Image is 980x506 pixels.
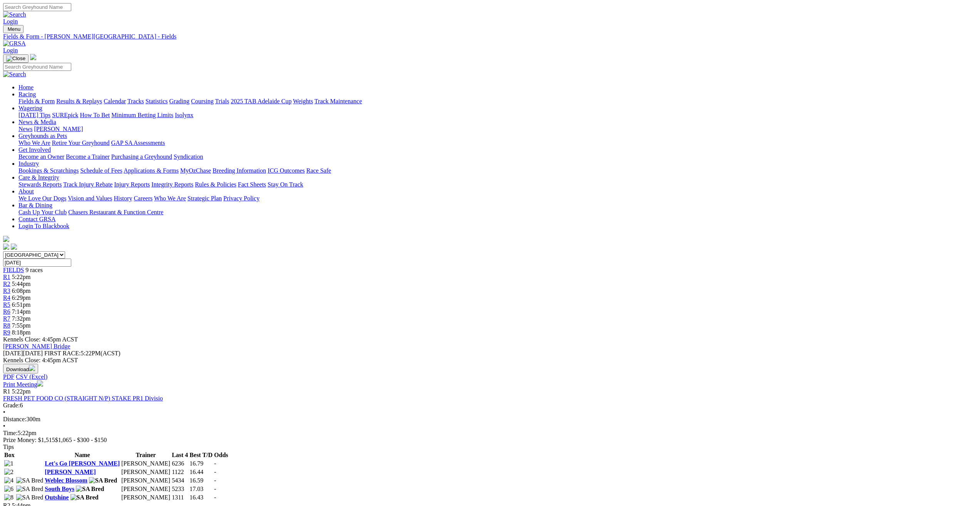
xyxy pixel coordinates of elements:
a: Careers [134,195,152,202]
div: News & Media [18,126,977,133]
td: [PERSON_NAME] [121,485,171,493]
span: • [3,409,5,415]
a: About [18,188,34,195]
a: Login [3,47,18,54]
a: Retire Your Greyhound [52,140,110,146]
td: 5233 [171,485,188,493]
img: logo-grsa-white.png [30,54,36,60]
a: Racing [18,91,36,98]
a: FRESH PET FOOD CO (STRAIGHT N/P) STAKE PR1 Divisio [3,395,163,402]
a: Fields & Form - [PERSON_NAME][GEOGRAPHIC_DATA] - Fields [3,33,977,40]
span: Grade: [3,402,20,408]
img: GRSA [3,40,26,47]
a: Integrity Reports [151,181,193,188]
a: Become a Trainer [66,153,110,160]
a: R5 [3,301,10,308]
span: 5:22PM(ACST) [44,350,121,356]
span: 9 races [25,267,43,273]
div: Get Involved [18,153,977,160]
td: 1122 [171,468,188,476]
span: 7:14pm [12,308,31,315]
a: PDF [3,373,14,380]
a: Greyhounds as Pets [18,133,67,139]
span: • [3,423,5,429]
img: printer.svg [37,380,43,387]
td: 5434 [171,477,188,484]
div: Prize Money: $1,515 [3,437,977,444]
a: Breeding Information [213,167,266,174]
img: SA Bred [70,494,99,501]
img: Close [6,55,25,62]
span: - [214,494,216,501]
span: R9 [3,329,10,336]
a: Injury Reports [114,181,150,188]
a: Who We Are [154,195,186,202]
img: 2 [4,469,13,476]
td: 16.59 [189,477,213,484]
button: Download [3,364,38,373]
span: Tips [3,444,14,450]
img: SA Bred [16,477,44,484]
img: twitter.svg [11,244,17,250]
td: 16.44 [189,468,213,476]
td: [PERSON_NAME] [121,460,171,467]
span: 6:51pm [12,301,31,308]
button: Toggle navigation [3,25,23,33]
td: [PERSON_NAME] [121,477,171,484]
img: Search [3,11,26,18]
a: Login [3,18,18,25]
a: [PERSON_NAME] Bridge [3,343,70,350]
a: SUREpick [52,112,78,118]
a: Syndication [174,153,203,160]
div: Bar & Dining [18,209,977,216]
a: FIELDS [3,267,24,273]
a: Calendar [104,98,126,104]
th: Best T/D [189,451,213,459]
span: 7:32pm [12,315,31,322]
a: Trials [215,98,229,104]
a: Track Injury Rebate [63,181,112,188]
td: 6236 [171,460,188,467]
span: [DATE] [3,350,23,356]
span: 5:44pm [12,281,31,287]
a: Statistics [146,98,168,104]
a: Home [18,84,34,91]
a: How To Bet [80,112,110,118]
input: Select date [3,259,71,267]
a: GAP SA Assessments [111,140,165,146]
div: 6 [3,402,977,409]
a: Fact Sheets [238,181,266,188]
a: MyOzChase [180,167,211,174]
a: [DATE] Tips [18,112,50,118]
span: $1,065 - $300 - $150 [55,437,107,443]
a: Vision and Values [68,195,112,202]
th: Odds [214,451,228,459]
div: Racing [18,98,977,105]
a: Track Maintenance [315,98,362,104]
span: Menu [8,26,20,32]
a: Bookings & Scratchings [18,167,79,174]
img: SA Bred [76,486,104,493]
a: ICG Outcomes [268,167,305,174]
td: 16.43 [189,494,213,501]
img: SA Bred [16,494,44,501]
img: logo-grsa-white.png [3,236,9,242]
span: Box [4,452,15,458]
a: Minimum Betting Limits [111,112,173,118]
a: Rules & Policies [195,181,236,188]
th: Last 4 [171,451,188,459]
span: 8:18pm [12,329,31,336]
span: - [214,469,216,475]
span: R3 [3,287,10,294]
input: Search [3,3,71,11]
a: Results & Replays [56,98,102,104]
td: [PERSON_NAME] [121,468,171,476]
a: Outshine [45,494,69,501]
a: R1 [3,274,10,280]
a: Tracks [127,98,144,104]
a: We Love Our Dogs [18,195,66,202]
td: 1311 [171,494,188,501]
span: R2 [3,281,10,287]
